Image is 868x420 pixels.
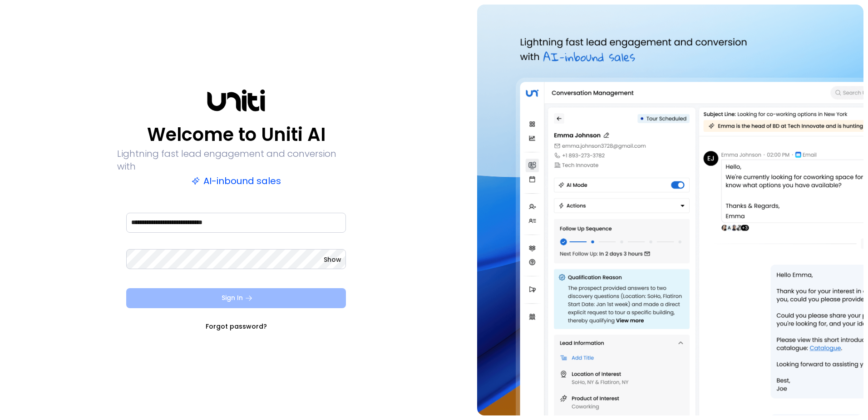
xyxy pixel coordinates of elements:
p: AI-inbound sales [192,175,281,187]
p: Lightning fast lead engagement and conversion with [117,147,355,173]
a: Forgot password? [206,322,267,331]
img: auth-hero.png [477,5,863,415]
button: Sign In [126,288,346,308]
p: Welcome to Uniti AI [147,124,325,145]
button: Show [324,255,341,264]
